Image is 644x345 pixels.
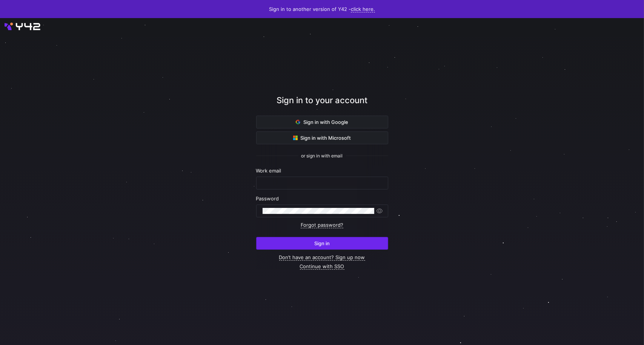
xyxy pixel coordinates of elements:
[256,94,388,116] div: Sign in to your account
[256,131,388,144] button: Sign in with Microsoft
[279,254,365,261] a: Don’t have an account? Sign up now
[256,195,279,202] span: Password
[296,119,348,125] span: Sign in with Google
[256,168,281,174] span: Work email
[256,116,388,128] button: Sign in with Google
[293,135,351,141] span: Sign in with Microsoft
[301,153,343,159] span: or sign in with email
[256,237,388,250] button: Sign in
[351,6,375,12] a: click here.
[300,263,344,270] a: Continue with SSO
[314,240,330,246] span: Sign in
[301,222,343,228] a: Forgot password?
